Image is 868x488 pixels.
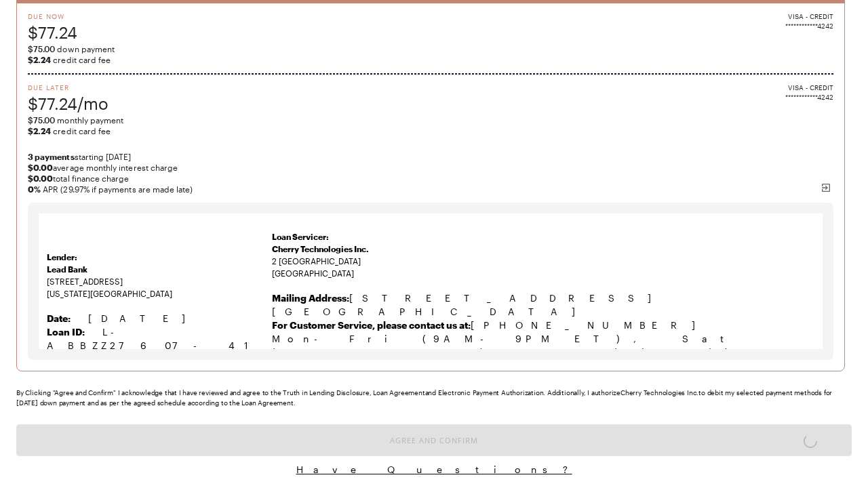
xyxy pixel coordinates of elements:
span: average monthly interest charge [28,162,833,173]
button: Agree and Confirm [16,424,852,456]
b: $2.24 [28,126,51,136]
td: 2 [GEOGRAPHIC_DATA] [GEOGRAPHIC_DATA] [272,227,814,376]
p: [PHONE_NUMBER] [272,319,814,332]
strong: Lead Bank [47,264,87,274]
span: starting [DATE] [28,151,833,162]
strong: Loan Servicer: [272,232,329,241]
span: credit card fee [28,54,833,65]
span: APR (29.97% if payments are made late) [28,184,833,195]
img: svg%3e [821,182,831,193]
button: Have Questions? [16,463,852,476]
span: total finance charge [28,173,833,184]
span: $77.24 [28,21,77,43]
span: [DATE] [88,312,199,324]
p: Mon-Fri (9AM-9PM ET), Sat (9AM-6PM ET), Sun (Closed) [272,332,814,359]
span: VISA - CREDIT [788,83,833,92]
span: Due Now [28,12,77,21]
span: VISA - CREDIT [788,12,833,21]
span: $77.24/mo [28,92,108,115]
span: Due Later [28,83,108,92]
b: 0 % [28,184,41,194]
span: monthly payment [28,115,833,125]
td: [STREET_ADDRESS] [US_STATE][GEOGRAPHIC_DATA] [47,227,272,376]
span: down payment [28,43,833,54]
strong: Date: [47,312,71,324]
strong: 3 payments [28,152,75,161]
span: $75.00 [28,115,55,125]
div: By Clicking "Agree and Confirm" I acknowledge that I have reviewed and agree to the Truth in Lend... [16,388,852,408]
strong: $0.00 [28,174,53,183]
strong: Lender: [47,252,77,262]
strong: $0.00 [28,163,53,172]
span: credit card fee [28,125,833,136]
span: $75.00 [28,44,55,54]
b: $2.24 [28,55,51,64]
p: [STREET_ADDRESS] [GEOGRAPHIC_DATA] [272,291,814,319]
span: Cherry Technologies Inc. [272,244,369,253]
b: For Customer Service, please contact us at: [272,319,471,331]
b: Mailing Address: [272,292,349,304]
strong: Loan ID: [47,326,85,338]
